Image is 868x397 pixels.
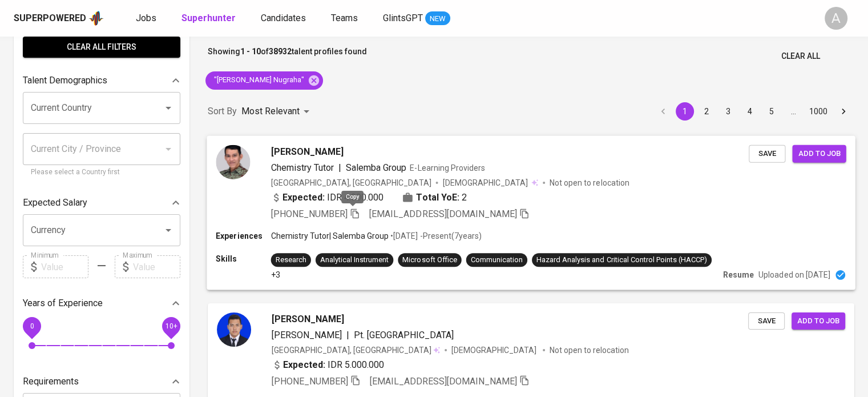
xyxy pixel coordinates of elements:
b: Expected: [282,190,325,204]
a: Jobs [136,11,159,26]
input: Value [133,255,180,278]
div: Communication [471,254,523,265]
span: 0 [30,322,34,330]
p: Most Relevant [241,105,300,118]
span: | [338,161,341,174]
div: [GEOGRAPHIC_DATA], [GEOGRAPHIC_DATA] [271,177,431,188]
button: Go to page 1000 [806,102,831,121]
p: Not open to relocation [550,344,629,356]
span: [EMAIL_ADDRESS][DOMAIN_NAME] [369,208,517,219]
div: Hazard Analysis and Critical Control Points (HACCP) [536,254,707,265]
p: Talent Demographics [23,74,107,87]
span: [PERSON_NAME] [271,145,344,158]
p: Resume [723,269,754,280]
div: [GEOGRAPHIC_DATA], [GEOGRAPHIC_DATA] [272,344,440,356]
b: Total YoE: [416,190,459,204]
a: Candidates [261,11,308,26]
div: A [825,7,847,30]
span: Teams [331,13,358,23]
div: Requirements [23,370,180,393]
span: Add to job [798,147,840,160]
button: Open [160,222,176,238]
button: Add to job [792,145,846,162]
p: Requirements [23,375,79,388]
span: 2 [462,190,467,204]
input: Value [41,255,88,278]
div: Expected Salary [23,191,180,214]
div: IDR 4.000.000 [271,190,384,204]
p: +3 [271,269,280,280]
b: 38932 [269,47,292,56]
div: IDR 5.000.000 [272,358,384,372]
p: Showing of talent profiles found [208,46,367,67]
span: [DEMOGRAPHIC_DATA] [451,344,538,356]
span: [PHONE_NUMBER] [272,376,348,387]
span: [PHONE_NUMBER] [271,208,348,219]
span: Jobs [136,13,156,23]
span: Pt. [GEOGRAPHIC_DATA] [354,330,454,340]
img: 0ebb63653b3d4cecac6e5fac96358fab.jpg [216,145,250,179]
div: Talent Demographics [23,69,180,92]
span: "[PERSON_NAME] Nugraha" [205,75,311,86]
p: Sort By [208,105,237,118]
span: [PERSON_NAME] [272,330,342,340]
span: [PERSON_NAME] [272,312,344,326]
button: Clear All [777,46,825,67]
p: Expected Salary [23,196,87,210]
p: • [DATE] - Present ( 7 years ) [389,230,481,242]
button: page 1 [676,102,694,121]
span: [EMAIL_ADDRESS][DOMAIN_NAME] [370,376,517,387]
span: [DEMOGRAPHIC_DATA] [443,177,530,188]
div: Analytical Instrument [320,254,389,265]
button: Go to page 3 [719,102,737,121]
div: Superpowered [14,12,86,25]
span: Candidates [261,13,306,23]
p: Not open to relocation [550,177,629,188]
span: Save [754,147,780,160]
span: 10+ [165,322,177,330]
b: 1 - 10 [240,47,261,56]
span: Add to job [797,315,839,328]
button: Open [160,100,176,116]
span: Clear All [781,49,820,63]
span: Clear All filters [32,40,171,54]
button: Go to next page [834,102,853,121]
span: GlintsGPT [383,13,423,23]
button: Save [748,312,785,330]
p: Uploaded on [DATE] [758,269,830,280]
img: d9d71e7c4a8894f67f6716ff923e4199.jpg [217,312,251,347]
span: Chemistry Tutor [271,162,334,173]
a: [PERSON_NAME]Chemistry Tutor|Salemba GroupE-Learning Providers[GEOGRAPHIC_DATA], [GEOGRAPHIC_DATA... [208,136,854,290]
b: Expected: [283,358,325,372]
div: Research [276,254,306,265]
a: GlintsGPT NEW [383,11,450,26]
div: "[PERSON_NAME] Nugraha" [205,71,323,90]
span: | [346,328,349,342]
span: Salemba Group [346,162,406,173]
span: NEW [425,13,450,25]
a: Superpoweredapp logo [14,10,104,27]
a: Superhunter [181,11,238,26]
p: Experiences [216,230,271,242]
p: Please select a Country first [31,167,172,178]
button: Go to page 2 [697,102,716,121]
nav: pagination navigation [652,102,854,121]
span: E-Learning Providers [410,163,485,172]
div: … [784,106,802,117]
b: Superhunter [181,13,236,23]
button: Add to job [792,312,845,330]
button: Go to page 5 [762,102,781,121]
button: Clear All filters [23,37,180,58]
p: Skills [216,253,271,264]
img: app logo [88,10,104,27]
button: Save [749,145,785,162]
span: Save [754,315,779,328]
div: Microsoft Office [402,254,457,265]
button: Go to page 4 [741,102,759,121]
div: Years of Experience [23,292,180,315]
a: Teams [331,11,360,26]
div: Most Relevant [241,101,313,122]
p: Years of Experience [23,296,103,310]
p: Chemistry Tutor | Salemba Group [271,230,389,242]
